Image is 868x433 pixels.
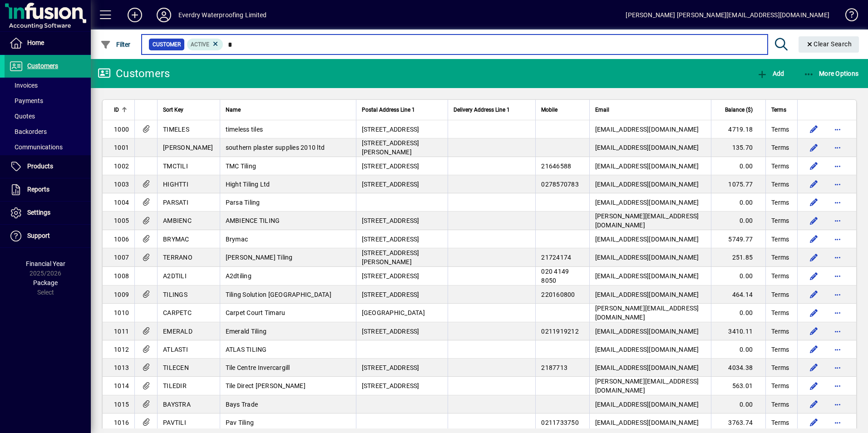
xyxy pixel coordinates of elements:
span: [STREET_ADDRESS] [362,364,419,371]
span: ATLAS TILING [226,346,267,353]
td: 1075.77 [711,175,765,193]
td: 0.00 [711,157,765,175]
td: 0.00 [711,212,765,230]
span: Customers [27,62,58,69]
button: More options [830,159,845,173]
span: BAYSTRA [163,401,191,408]
button: More options [830,305,845,320]
span: Payments [9,97,43,104]
span: [EMAIL_ADDRESS][DOMAIN_NAME] [595,364,699,371]
td: 563.01 [711,377,765,395]
div: Customers [98,66,170,81]
button: More options [830,232,845,246]
button: Edit [807,195,821,210]
td: 3410.11 [711,322,765,340]
span: Hight Tiling Ltd [226,181,270,188]
button: More options [830,360,845,375]
button: Edit [807,213,821,228]
span: 2187713 [541,364,567,371]
div: Email [595,105,705,115]
span: [STREET_ADDRESS] [362,272,419,280]
span: [STREET_ADDRESS] [362,126,419,133]
span: Brymac [226,236,248,243]
button: Edit [807,140,821,155]
button: Add [120,7,149,23]
span: timeless tiles [226,126,263,133]
button: More options [830,287,845,302]
span: A2DTILI [163,272,187,280]
td: 0.00 [711,340,765,359]
div: [PERSON_NAME] [PERSON_NAME][EMAIL_ADDRESS][DOMAIN_NAME] [626,8,829,22]
span: [EMAIL_ADDRESS][DOMAIN_NAME] [595,272,699,280]
span: Balance ($) [725,105,753,115]
a: Settings [5,202,91,224]
span: Settings [27,209,50,216]
a: Products [5,155,91,178]
button: More options [830,379,845,393]
span: 1016 [114,419,129,426]
a: Invoices [5,78,91,93]
span: 1008 [114,272,129,280]
span: Carpet Court Timaru [226,309,286,316]
span: [STREET_ADDRESS] [362,291,419,298]
span: Filter [100,41,131,48]
span: Terms [771,143,789,152]
span: 1000 [114,126,129,133]
span: [EMAIL_ADDRESS][DOMAIN_NAME] [595,291,699,298]
button: Edit [807,360,821,375]
span: [EMAIL_ADDRESS][DOMAIN_NAME] [595,419,699,426]
span: 220160800 [541,291,575,298]
span: [STREET_ADDRESS] [362,328,419,335]
button: Edit [807,122,821,137]
span: Pav Tiling [226,419,254,426]
span: Terms [771,125,789,134]
span: Clear Search [806,40,852,48]
span: [GEOGRAPHIC_DATA] [362,309,425,316]
span: Terms [771,198,789,207]
span: 1005 [114,217,129,224]
button: Edit [807,250,821,265]
button: Edit [807,342,821,357]
button: More options [830,324,845,339]
div: Mobile [541,105,583,115]
span: 0278570783 [541,181,579,188]
span: Quotes [9,113,35,120]
span: [STREET_ADDRESS][PERSON_NAME] [362,139,419,156]
span: PAVTILI [163,419,186,426]
span: Terms [771,327,789,336]
span: [EMAIL_ADDRESS][DOMAIN_NAME] [595,144,699,151]
span: TIMELES [163,126,189,133]
a: Reports [5,178,91,201]
button: Edit [807,159,821,173]
td: 0.00 [711,304,765,322]
span: TMCTILI [163,162,188,170]
span: 1013 [114,364,129,371]
div: Balance ($) [717,105,761,115]
span: [EMAIL_ADDRESS][DOMAIN_NAME] [595,126,699,133]
td: 135.70 [711,138,765,157]
span: [STREET_ADDRESS][PERSON_NAME] [362,249,419,266]
span: ATLASTI [163,346,188,353]
span: Package [33,279,58,286]
span: [PERSON_NAME][EMAIL_ADDRESS][DOMAIN_NAME] [595,378,699,394]
span: Financial Year [26,260,65,267]
button: More options [830,415,845,430]
td: 4034.38 [711,359,765,377]
span: Add [757,70,784,77]
button: Edit [807,269,821,283]
button: Edit [807,397,821,412]
span: Tiling Solution [GEOGRAPHIC_DATA] [226,291,331,298]
span: Terms [771,290,789,299]
span: Delivery Address Line 1 [454,105,510,115]
span: [EMAIL_ADDRESS][DOMAIN_NAME] [595,254,699,261]
span: BRYMAC [163,236,189,243]
span: 1010 [114,309,129,316]
span: 1012 [114,346,129,353]
button: More options [830,177,845,192]
button: Edit [807,379,821,393]
span: 21724174 [541,254,571,261]
span: Tile Centre Invercargill [226,364,290,371]
span: Customer [153,40,181,49]
span: 0211919212 [541,328,579,335]
button: More options [830,397,845,412]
